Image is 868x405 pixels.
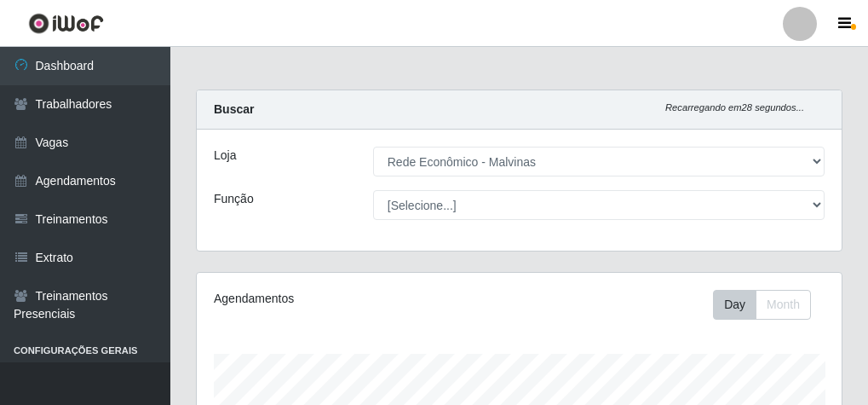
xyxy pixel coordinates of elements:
img: CoreUI Logo [28,13,104,34]
i: Recarregando em 28 segundos... [665,102,804,113]
div: Toolbar with button groups [713,290,825,320]
button: Day [713,290,756,320]
div: First group [713,290,811,320]
label: Função [214,190,254,208]
button: Month [756,290,811,320]
div: Agendamentos [214,290,453,308]
label: Loja [214,147,236,165]
strong: Buscar [214,102,254,116]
